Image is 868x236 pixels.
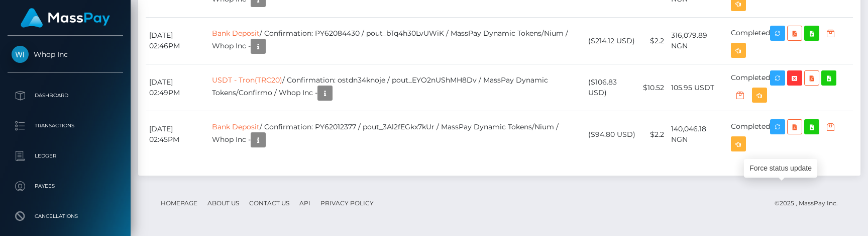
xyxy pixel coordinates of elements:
td: 140,046.18 NGN [668,111,727,158]
a: Payees [8,174,123,199]
td: 105.95 USDT [668,64,727,111]
td: ($214.12 USD) [585,18,639,64]
td: 316,079.89 NGN [668,18,727,64]
span: Whop Inc [8,50,123,59]
td: $2.2 [639,18,668,64]
a: About Us [203,195,243,211]
p: Dashboard [12,88,119,103]
p: Ledger [12,148,119,164]
p: Payees [12,179,119,194]
a: Privacy Policy [316,195,378,211]
td: [DATE] 02:49PM [146,64,208,111]
a: USDT - Tron(TRC20) [212,75,282,85]
td: / Confirmation: PY62012377 / pout_3Al2fEGkx7kUr / MassPay Dynamic Tokens/Nium / Whop Inc - [208,111,585,158]
td: Completed [727,111,853,158]
td: $2.2 [639,111,668,158]
a: Transactions [8,113,123,138]
td: $10.52 [639,64,668,111]
td: ($106.83 USD) [585,64,639,111]
a: Bank Deposit [212,122,260,131]
td: ($94.80 USD) [585,111,639,158]
a: Contact Us [245,195,293,211]
td: [DATE] 02:45PM [146,111,208,158]
p: Transactions [12,118,119,133]
p: Cancellations [12,209,119,224]
td: Completed [727,18,853,64]
a: Dashboard [8,83,123,108]
img: Whop Inc [12,46,29,63]
td: / Confirmation: PY62084430 / pout_bTq4h30LvUWiK / MassPay Dynamic Tokens/Nium / Whop Inc - [208,18,585,64]
td: Completed [727,64,853,111]
div: Force status update [744,159,817,178]
td: [DATE] 02:46PM [146,18,208,64]
a: API [295,195,314,211]
a: Homepage [157,195,201,211]
img: MassPay Logo [21,8,110,28]
a: Bank Deposit [212,29,260,38]
a: Ledger [8,143,123,169]
td: / Confirmation: ostdn34knoje / pout_EYO2nUShMH8Dv / MassPay Dynamic Tokens/Confirmo / Whop Inc - [208,64,585,111]
div: © 2025 , MassPay Inc. [775,198,845,209]
a: Cancellations [8,204,123,229]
